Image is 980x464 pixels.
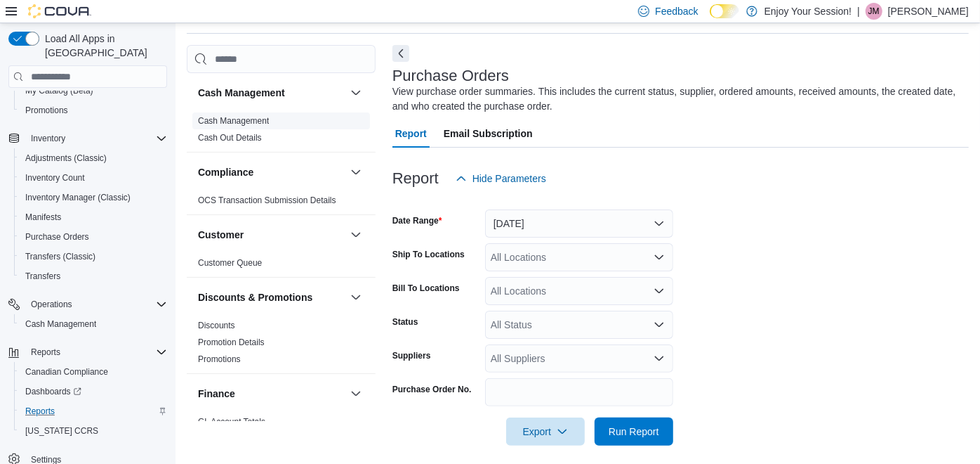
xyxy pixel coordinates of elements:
[198,354,241,365] span: Promotions
[20,228,167,245] span: Purchase Orders
[655,4,698,18] span: Feedback
[20,209,167,226] span: Manifests
[14,101,173,120] button: Promotions
[20,150,112,167] a: Adjustments (Classic)
[198,165,345,179] button: Compliance
[20,383,167,400] span: Dashboards
[20,169,167,186] span: Inventory Count
[20,363,114,380] a: Canadian Compliance
[25,130,71,147] button: Inventory
[25,366,108,378] span: Canadian Compliance
[25,172,85,183] span: Inventory Count
[20,316,102,333] a: Cash Management
[14,227,173,247] button: Purchase Orders
[14,81,173,101] button: My Catalog (Beta)
[25,251,95,262] span: Transfers (Classic)
[20,248,101,265] a: Transfers (Classic)
[392,67,509,84] h3: Purchase Orders
[595,418,673,446] button: Run Report
[198,337,265,348] span: Promotion Details
[198,165,253,179] h3: Compliance
[20,228,95,245] a: Purchase Orders
[31,347,60,358] span: Reports
[392,215,442,226] label: Date Range
[198,257,262,269] span: Customer Queue
[198,387,235,401] h3: Finance
[25,296,167,313] span: Operations
[347,385,364,402] button: Finance
[20,102,167,119] span: Promotions
[392,384,472,395] label: Purchase Order No.
[187,112,376,152] div: Cash Management
[198,195,336,206] span: OCS Transaction Submission Details
[198,132,262,143] span: Cash Out Details
[20,102,74,119] a: Promotions
[20,169,91,186] a: Inventory Count
[14,382,173,401] a: Dashboards
[25,406,55,417] span: Reports
[857,3,860,20] p: |
[888,3,969,20] p: [PERSON_NAME]
[198,387,345,401] button: Finance
[25,344,66,361] button: Reports
[198,228,244,242] h3: Customer
[14,401,173,421] button: Reports
[20,209,67,226] a: Manifests
[14,421,173,441] button: [US_STATE] CCRS
[710,18,710,19] span: Dark Mode
[187,413,376,453] div: Finance
[198,354,241,364] a: Promotions
[20,248,167,265] span: Transfers (Classic)
[392,170,439,187] h3: Report
[14,247,173,266] button: Transfers (Classic)
[198,417,265,427] a: GL Account Totals
[14,314,173,334] button: Cash Management
[392,350,431,361] label: Suppliers
[25,386,81,397] span: Dashboards
[198,321,235,330] a: Discounts
[710,4,739,19] input: Dark Mode
[654,285,665,297] button: Open list of options
[25,318,96,330] span: Cash Management
[25,105,68,116] span: Promotions
[472,172,546,186] span: Hide Parameters
[198,86,285,100] h3: Cash Management
[198,416,265,427] span: GL Account Totals
[198,337,265,347] a: Promotion Details
[14,207,173,227] button: Manifests
[392,84,962,114] div: View purchase order summaries. This includes the current status, supplier, ordered amounts, recei...
[392,316,418,328] label: Status
[654,319,665,330] button: Open list of options
[187,254,376,277] div: Customer
[25,130,167,147] span: Inventory
[450,165,552,193] button: Hide Parameters
[198,320,235,331] span: Discounts
[39,32,167,60] span: Load All Apps in [GEOGRAPHIC_DATA]
[198,86,345,100] button: Cash Management
[392,249,465,260] label: Ship To Locations
[25,344,167,361] span: Reports
[198,195,336,205] a: OCS Transaction Submission Details
[20,383,87,400] a: Dashboards
[20,189,136,206] a: Inventory Manager (Classic)
[3,295,173,314] button: Operations
[3,129,173,148] button: Inventory
[868,3,880,20] span: JM
[654,252,665,263] button: Open list of options
[609,425,659,439] span: Run Report
[20,403,60,420] a: Reports
[31,133,65,144] span: Inventory
[14,188,173,207] button: Inventory Manager (Classic)
[347,226,364,243] button: Customer
[20,363,167,380] span: Canadian Compliance
[506,418,585,446] button: Export
[187,317,376,373] div: Discounts & Promotions
[866,3,882,20] div: Jessica McPhee
[347,164,364,181] button: Compliance
[14,148,173,168] button: Adjustments (Classic)
[31,299,72,310] span: Operations
[20,82,167,99] span: My Catalog (Beta)
[25,231,89,243] span: Purchase Orders
[25,271,60,282] span: Transfers
[25,153,107,164] span: Adjustments (Classic)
